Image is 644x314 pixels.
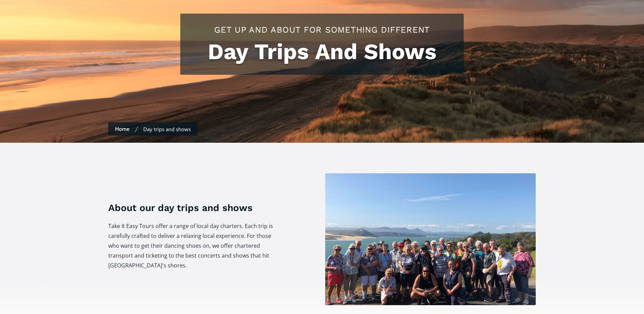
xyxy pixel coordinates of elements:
[108,201,282,214] h3: About our day trips and shows
[108,221,282,271] p: Take It Easy Tours offer a range of local day charters. Each trip is carefully crafted to deliver...
[187,39,457,65] h1: Day Trips And Shows
[108,122,198,136] nav: Breadcrumbs
[187,24,457,36] h2: Get up and about for something different
[143,126,191,133] div: Day trips and shows
[115,125,130,132] a: Home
